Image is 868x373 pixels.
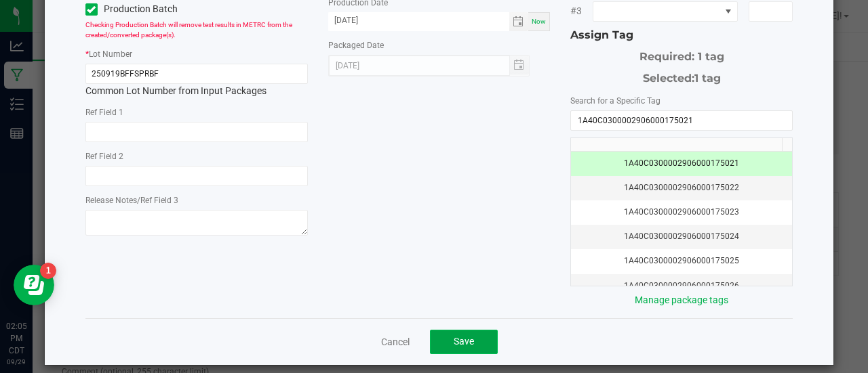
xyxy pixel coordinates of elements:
span: Toggle calendar [509,12,529,31]
span: Save [454,336,474,347]
span: Checking Production Batch will remove test results in METRC from the created/converted package(s). [85,21,292,39]
label: Lot Number [89,48,132,60]
iframe: Resource center [14,265,54,305]
label: Production Batch [85,2,186,16]
div: Required: 1 tag [570,43,793,65]
span: NO DATA FOUND [593,1,737,22]
label: Search for a Specific Tag [570,95,660,107]
a: Manage package tags [635,294,728,305]
div: 1A40C0300002906000175021 [579,157,784,170]
label: Packaged Date [328,39,384,51]
div: Assign Tag [570,27,793,43]
span: 1 tag [694,72,721,85]
div: Common Lot Number from Input Packages [85,64,308,98]
button: Save [430,330,498,354]
label: Ref Field 1 [85,106,123,118]
label: Release Notes/Ref Field 3 [85,194,178,206]
iframe: Resource center unread badge [40,263,56,279]
span: #3 [570,4,593,18]
div: Selected: [570,65,793,87]
div: 1A40C0300002906000175025 [579,255,784,267]
input: Date [328,12,509,29]
div: 1A40C0300002906000175023 [579,206,784,219]
div: 1A40C0300002906000175024 [579,230,784,243]
span: Now [532,18,546,25]
label: Ref Field 2 [85,150,123,162]
div: 1A40C0300002906000175022 [579,181,784,194]
a: Cancel [381,335,410,349]
div: 1A40C0300002906000175026 [579,280,784,292]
